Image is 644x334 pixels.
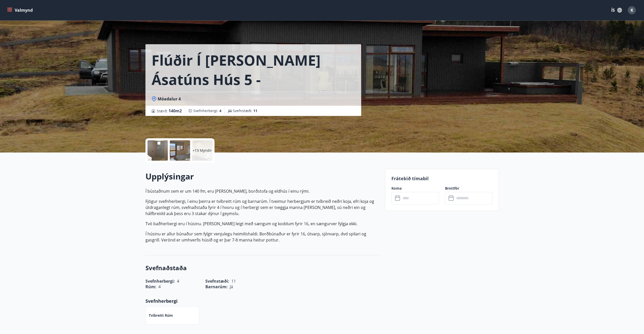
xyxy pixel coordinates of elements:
[145,264,379,272] h3: Svefnaðstaða
[145,298,379,304] p: Svefnherbergi
[145,231,379,243] p: Í húsinu er allur búnaður sem fylgir venjulegu heimilishaldi. Borðbúnaður er fyrir 16, útvarp, sj...
[6,6,35,15] button: menu
[233,108,257,113] span: Svefnstæði :
[193,148,212,153] p: +13 Myndir
[145,284,156,290] span: Rúm :
[149,313,173,318] p: Tvíbreitt rúm
[391,186,439,191] label: Koma
[158,284,161,290] span: 4
[158,96,181,102] span: Móadalur 4
[230,284,233,290] span: Já
[145,171,379,182] h2: Upplýsingar
[169,108,182,114] span: 140 m2
[145,198,379,217] p: Fjögur svefnherbergi, í einu þeirra er tvíbreitt rúm og barnarúm. Í tveimur herbergjum er tvíbrei...
[157,108,182,114] span: Stærð :
[608,6,625,15] button: ÍS
[152,50,355,89] h1: Flúðir í [PERSON_NAME] Ásatúns hús 5 - [GEOGRAPHIC_DATA] 4
[145,188,379,194] p: Í bústaðnum sem er um 140 fm, eru [PERSON_NAME], borðstofa og eldhús í einu rými.
[145,221,379,227] p: Tvö baðherbergi eru í húsinu. [PERSON_NAME] leigt með sængum og koddum fyrir 16, en sængurver fyl...
[205,284,228,290] span: Barnarúm :
[445,186,492,191] label: Brottför
[631,7,633,13] span: K
[253,108,257,113] span: 11
[219,108,221,113] span: 4
[391,175,492,182] p: Frátekið tímabil
[193,108,221,113] span: Svefnherbergi :
[626,4,638,16] button: K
